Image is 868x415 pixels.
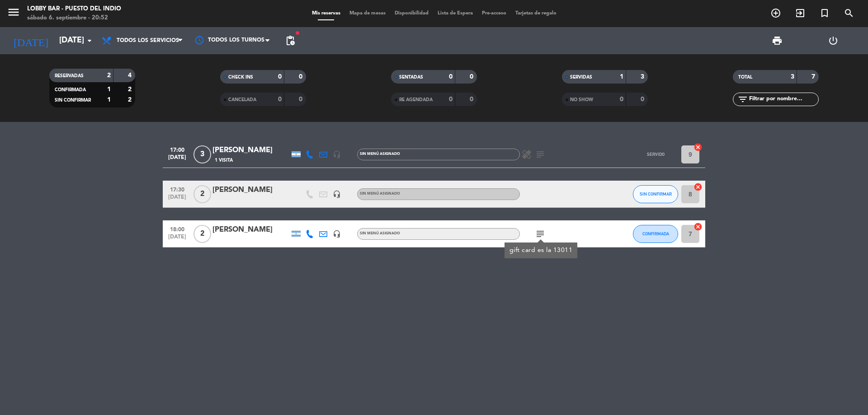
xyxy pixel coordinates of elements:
span: SIN CONFIRMAR [55,98,91,103]
span: RESERVADAS [55,74,84,78]
button: SIN CONFIRMAR [633,185,678,203]
span: SERVIDAS [570,75,592,79]
strong: 2 [107,72,111,79]
span: Todos los servicios [117,37,179,44]
span: [DATE] [166,154,189,165]
i: search [844,8,854,19]
i: cancel [693,143,703,152]
strong: 0 [278,96,282,103]
i: healing [521,149,532,160]
span: Sin menú asignado [360,152,400,156]
i: [DATE] [7,31,55,51]
i: power_settings_new [828,35,839,46]
strong: 0 [641,96,646,103]
strong: 1 [107,86,111,93]
button: CONFIRMADA [633,225,678,243]
div: Lobby Bar - Puesto del Indio [27,5,121,14]
strong: 1 [620,74,623,80]
i: exit_to_app [795,8,806,19]
span: Mis reservas [307,11,345,16]
strong: 0 [449,96,453,103]
strong: 0 [299,96,304,103]
span: CONFIRMADA [642,231,669,236]
span: 3 [193,145,211,163]
strong: 2 [128,86,133,93]
div: [PERSON_NAME] [212,224,289,236]
i: headset_mic [333,190,341,198]
i: arrow_drop_down [84,35,95,46]
div: gift card es la 13011 [509,246,573,255]
strong: 7 [811,74,817,80]
span: Tarjetas de regalo [511,11,561,16]
strong: 3 [791,74,794,80]
i: add_circle_outline [770,8,781,19]
span: NO SHOW [570,98,593,102]
span: Pre-acceso [477,11,511,16]
strong: 2 [128,97,133,103]
span: 17:30 [166,184,189,194]
strong: 3 [641,74,646,80]
strong: 1 [107,97,111,103]
span: RE AGENDADA [399,98,433,102]
span: SERVIDO [647,152,665,157]
button: SERVIDO [633,145,678,163]
strong: 0 [470,96,475,103]
i: subject [535,228,546,239]
span: 1 Visita [215,157,233,164]
span: CONFIRMADA [55,88,86,92]
span: [DATE] [166,194,189,205]
button: menu [7,5,20,22]
strong: 0 [470,74,475,80]
span: 18:00 [166,224,189,234]
strong: 0 [299,74,304,80]
span: 2 [193,185,211,203]
input: Filtrar por nombre... [748,94,818,104]
span: pending_actions [285,35,296,46]
div: LOG OUT [805,27,861,54]
span: 2 [193,225,211,243]
span: Mapa de mesas [345,11,390,16]
i: cancel [693,222,703,231]
span: Sin menú asignado [360,232,400,235]
span: SIN CONFIRMAR [640,191,672,196]
span: CANCELADA [228,98,256,102]
span: Disponibilidad [390,11,433,16]
div: sábado 6. septiembre - 20:52 [27,14,121,23]
i: filter_list [737,94,748,105]
div: [PERSON_NAME] [212,184,289,196]
span: 17:00 [166,144,189,154]
i: menu [7,5,20,19]
i: headset_mic [333,150,341,159]
span: Lista de Espera [433,11,477,16]
span: CHECK INS [228,75,253,79]
span: print [772,35,783,46]
span: Sin menú asignado [360,192,400,196]
strong: 4 [128,72,133,79]
i: turned_in_not [819,8,830,19]
span: fiber_manual_record [295,30,300,36]
strong: 0 [620,96,623,103]
i: cancel [693,182,703,191]
span: [DATE] [166,234,189,244]
i: subject [535,149,546,160]
strong: 0 [278,74,282,80]
strong: 0 [449,74,453,80]
i: headset_mic [333,230,341,238]
div: [PERSON_NAME] [212,145,289,156]
span: SENTADAS [399,75,423,79]
span: TOTAL [738,75,752,79]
